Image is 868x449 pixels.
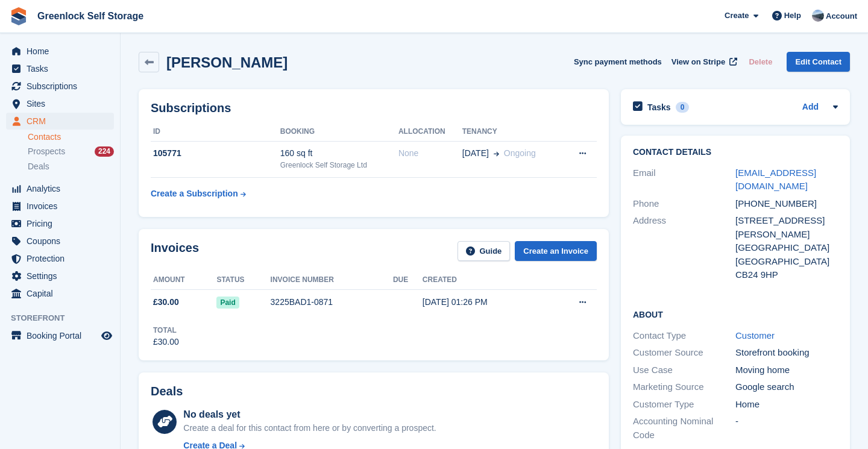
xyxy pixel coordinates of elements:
span: CRM [27,113,99,130]
h2: Invoices [151,241,199,261]
div: Phone [633,197,735,211]
div: Create a deal for this contact from here or by converting a prospect. [183,422,436,435]
h2: Subscriptions [151,101,597,115]
h2: Deals [151,385,183,398]
span: Tasks [27,60,99,77]
h2: Contact Details [633,148,838,157]
a: Edit Contact [787,52,850,72]
span: Booking Portal [27,327,99,344]
div: Email [633,166,735,193]
th: Allocation [398,122,462,142]
a: menu [6,60,114,77]
th: Invoice number [271,271,393,290]
a: Greenlock Self Storage [33,6,148,26]
a: menu [6,113,114,130]
div: Use Case [633,363,735,377]
span: Protection [27,250,99,267]
div: Moving home [735,363,838,377]
div: Storefront booking [735,346,838,360]
span: Create [725,10,749,22]
div: 3225BAD1-0871 [271,296,393,309]
div: 224 [95,146,114,157]
div: [DATE] 01:26 PM [423,296,548,309]
span: £30.00 [153,296,179,309]
button: Delete [744,52,777,72]
div: Address [633,214,735,282]
h2: About [633,308,838,320]
a: menu [6,95,114,112]
span: Help [784,10,801,22]
th: ID [151,122,280,142]
a: menu [6,233,114,250]
a: Customer [735,330,775,341]
th: Amount [151,271,216,290]
div: Customer Source [633,346,735,360]
a: menu [6,180,114,197]
a: Deals [28,160,114,173]
th: Created [423,271,548,290]
img: stora-icon-8386f47178a22dfd0bd8f6a31ec36ba5ce8667c1dd55bd0f319d3a0aa187defe.svg [10,7,28,25]
span: Settings [27,268,99,284]
span: Account [826,10,857,22]
th: Booking [280,122,398,142]
a: Guide [458,241,511,261]
div: Home [735,398,838,412]
a: menu [6,43,114,60]
a: menu [6,78,114,95]
span: Pricing [27,215,99,232]
span: Home [27,43,99,60]
span: Invoices [27,198,99,215]
span: Prospects [28,146,65,157]
div: Accounting Nominal Code [633,415,735,442]
a: menu [6,285,114,302]
img: Jamie Hamilton [812,10,824,22]
div: [GEOGRAPHIC_DATA] [735,255,838,269]
h2: Tasks [647,102,671,113]
div: - [735,415,838,442]
div: No deals yet [183,407,436,422]
div: Google search [735,380,838,394]
a: menu [6,250,114,267]
a: Add [802,101,819,115]
span: View on Stripe [671,56,725,68]
button: Sync payment methods [574,52,662,72]
a: menu [6,327,114,344]
span: [DATE] [462,147,489,160]
a: Prospects 224 [28,145,114,158]
div: 0 [676,102,690,113]
div: 105771 [151,147,280,160]
span: Deals [28,161,49,172]
div: Marketing Source [633,380,735,394]
a: Create a Subscription [151,183,246,205]
a: menu [6,198,114,215]
div: [GEOGRAPHIC_DATA] [735,241,838,255]
div: Greenlock Self Storage Ltd [280,160,398,171]
span: Subscriptions [27,78,99,95]
a: Preview store [99,328,114,343]
span: Sites [27,95,99,112]
a: [EMAIL_ADDRESS][DOMAIN_NAME] [735,168,816,192]
span: Analytics [27,180,99,197]
a: Create an Invoice [515,241,597,261]
div: None [398,147,462,160]
div: Customer Type [633,398,735,412]
span: Paid [216,297,239,309]
a: menu [6,215,114,232]
th: Due [393,271,423,290]
div: [STREET_ADDRESS][PERSON_NAME] [735,214,838,241]
h2: [PERSON_NAME] [166,54,288,71]
span: Storefront [11,312,120,324]
a: menu [6,268,114,284]
div: 160 sq ft [280,147,398,160]
div: Total [153,325,179,336]
span: Capital [27,285,99,302]
div: Create a Subscription [151,187,238,200]
div: Contact Type [633,329,735,343]
span: Coupons [27,233,99,250]
div: £30.00 [153,336,179,348]
div: [PHONE_NUMBER] [735,197,838,211]
div: CB24 9HP [735,268,838,282]
span: Ongoing [504,148,536,158]
a: View on Stripe [667,52,740,72]
th: Tenancy [462,122,562,142]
